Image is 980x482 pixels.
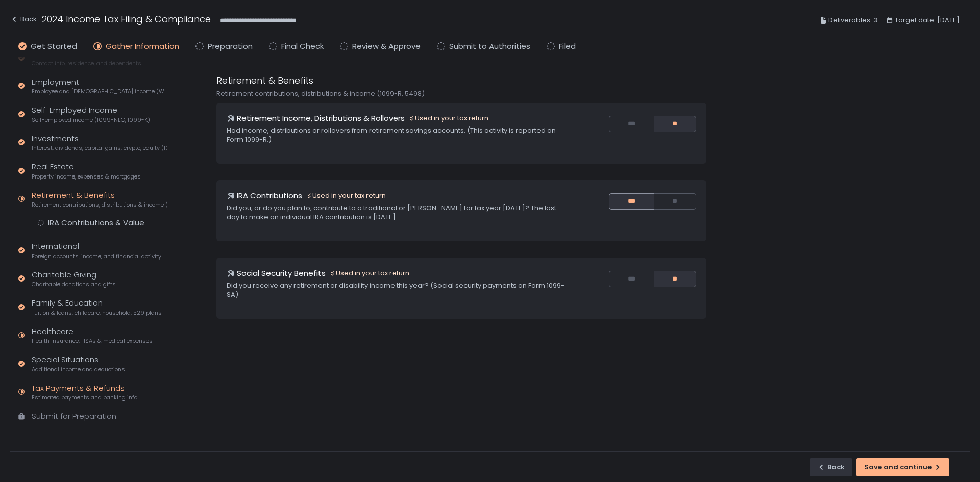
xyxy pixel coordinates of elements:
[817,463,845,472] div: Back
[864,463,942,472] div: Save and continue
[32,133,167,153] div: Investments
[32,105,150,124] div: Self-Employed Income
[32,201,167,209] span: Retirement contributions, distributions & income (1099-R, 5498)
[216,73,313,87] h1: Retirement & Benefits
[10,13,37,26] div: Back
[106,41,179,53] span: Gather Information
[32,77,167,96] div: Employment
[31,41,77,53] span: Get Started
[227,204,568,222] div: Did you, or do you plan to, contribute to a traditional or [PERSON_NAME] for tax year [DATE]? The...
[32,48,141,67] div: Tax Profile
[32,144,167,152] span: Interest, dividends, capital gains, crypto, equity (1099s, K-1s)
[895,14,960,27] span: Target date: [DATE]
[32,190,167,209] div: Retirement & Benefits
[48,218,144,228] div: IRA Contributions & Value
[352,41,421,53] span: Review & Approve
[32,161,141,181] div: Real Estate
[281,41,324,53] span: Final Check
[449,41,530,53] span: Submit to Authorities
[237,268,326,280] h1: Social Security Benefits
[32,281,116,288] span: Charitable donations and gifts
[10,12,37,29] button: Back
[856,458,949,476] button: Save and continue
[32,60,141,67] span: Contact info, residence, and dependents
[32,326,153,345] div: Healthcare
[32,173,141,181] span: Property income, expenses & mortgages
[237,190,302,202] h1: IRA Contributions
[409,114,488,123] div: Used in your tax return
[828,14,877,27] span: Deliverables: 3
[32,383,137,402] div: Tax Payments & Refunds
[237,113,405,124] h1: Retirement Income, Distributions & Rollovers
[330,269,409,278] div: Used in your tax return
[32,116,150,124] span: Self-employed income (1099-NEC, 1099-K)
[42,12,211,26] h1: 2024 Income Tax Filing & Compliance
[32,241,161,260] div: International
[227,126,568,144] div: Had income, distributions or rollovers from retirement savings accounts. (This activity is report...
[32,297,162,317] div: Family & Education
[32,354,125,373] div: Special Situations
[810,458,852,476] button: Back
[32,337,153,345] span: Health insurance, HSAs & medical expenses
[32,88,167,95] span: Employee and [DEMOGRAPHIC_DATA] income (W-2s)
[559,41,576,53] span: Filed
[306,191,386,200] div: Used in your tax return
[208,41,253,53] span: Preparation
[227,281,568,299] div: Did you receive any retirement or disability income this year? (Social security payments on Form ...
[32,252,161,260] span: Foreign accounts, income, and financial activity
[216,89,706,98] div: Retirement contributions, distributions & income (1099-R, 5498)
[32,394,137,401] span: Estimated payments and banking info
[32,366,125,373] span: Additional income and deductions
[32,309,162,317] span: Tuition & loans, childcare, household, 529 plans
[32,269,116,289] div: Charitable Giving
[32,411,116,422] div: Submit for Preparation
